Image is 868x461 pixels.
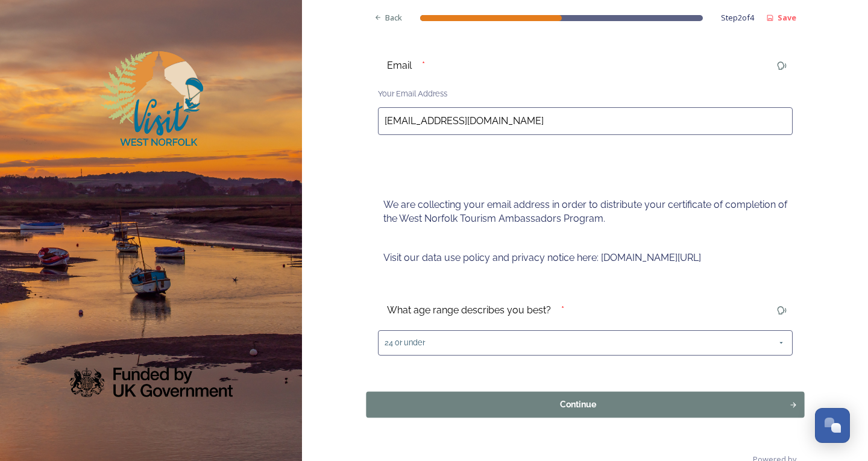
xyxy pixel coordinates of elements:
span: Step 2 of 4 [721,12,754,24]
div: Email [378,52,421,80]
strong: Save [778,12,796,23]
span: Back [385,12,402,24]
div: Continue [373,398,783,410]
p: Visit our data use policy and privacy notice here: [DOMAIN_NAME][URL] [383,251,787,265]
button: Open Chat [815,408,850,443]
p: We are collecting your email address in order to distribute your certificate of completion of the... [383,198,787,225]
div: What age range describes you best? [378,296,560,325]
span: Your Email Address [378,89,447,98]
input: email@domain.com [378,107,793,135]
span: 24 or under [385,337,425,348]
button: Continue [366,391,804,417]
